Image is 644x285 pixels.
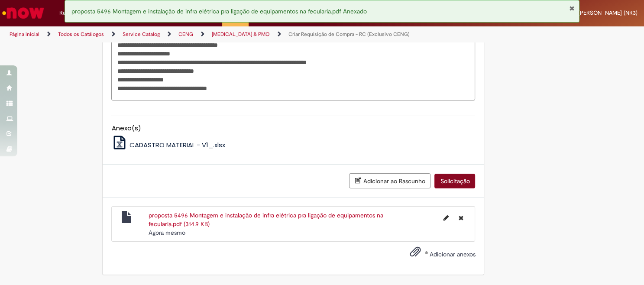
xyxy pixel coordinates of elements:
a: proposta 5496 Montagem e instalação de infra elétrica pra ligação de equipamentos na fecularia.pd... [149,211,383,228]
button: Adicionar anexos [407,244,423,264]
a: Todos os Catálogos [58,31,104,38]
a: [MEDICAL_DATA] & PMO [212,31,270,38]
textarea: Descrição [111,20,475,100]
span: Agora mesmo [149,229,185,236]
button: Fechar Notificação [569,5,575,12]
span: Adicionar anexos [429,250,475,258]
button: Adicionar ao Rascunho [349,173,430,188]
span: [PERSON_NAME] (NR3) [578,9,638,16]
a: Criar Requisição de Compra - RC (Exclusivo CENG) [288,31,410,38]
a: Service Catalog [123,31,160,38]
h5: Anexo(s) [111,125,475,132]
time: 27/08/2025 15:00:51 [149,229,185,236]
span: CADASTRO MATERIAL - V1_.xlsx [129,140,225,149]
ul: Trilhas de página [6,26,423,42]
a: CADASTRO MATERIAL - V1_.xlsx [111,140,225,149]
button: Excluir proposta 5496 Montagem e instalação de infra elétrica pra ligação de equipamentos na fecu... [453,211,468,225]
span: proposta 5496 Montagem e instalação de infra elétrica pra ligação de equipamentos na fecularia.pd... [71,7,367,15]
button: Solicitação [434,174,475,188]
a: CENG [178,31,193,38]
button: Editar nome de arquivo proposta 5496 Montagem e instalação de infra elétrica pra ligação de equip... [438,211,453,225]
span: Requisições [59,9,90,17]
a: Página inicial [10,31,39,38]
img: ServiceNow [1,4,45,22]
